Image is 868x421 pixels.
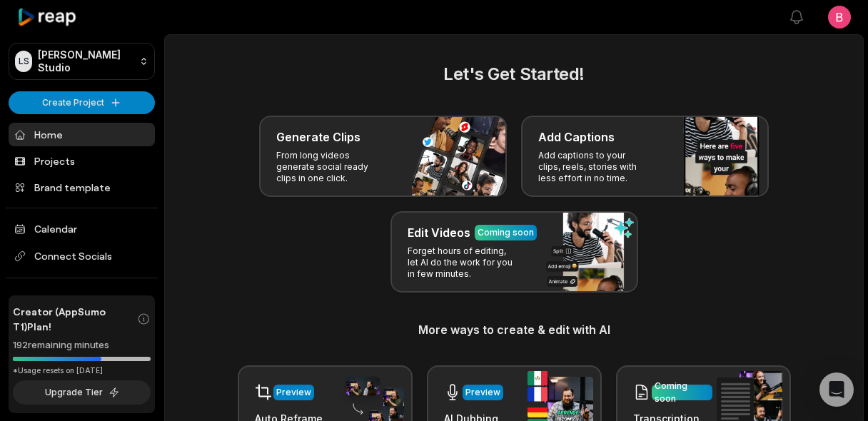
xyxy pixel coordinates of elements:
div: Preview [465,386,500,399]
a: Projects [9,149,155,173]
h3: Edit Videos [408,224,470,241]
a: Calendar [9,217,155,240]
button: Upgrade Tier [13,380,151,405]
h3: Generate Clips [276,128,360,146]
div: *Usage resets on [DATE] [13,365,151,376]
div: Coming soon [655,380,710,405]
div: Coming soon [478,226,534,239]
span: Connect Socials [9,243,155,269]
a: Home [9,123,155,146]
p: Add captions to your clips, reels, stories with less effort in no time. [538,150,649,184]
h2: Let's Get Started! [182,61,846,87]
p: [PERSON_NAME] Studio [38,49,133,74]
h3: More ways to create & edit with AI [182,321,846,338]
p: From long videos generate social ready clips in one click. [276,150,387,184]
p: Forget hours of editing, let AI do the work for you in few minutes. [408,245,518,280]
h3: Add Captions [538,128,615,146]
a: Brand template [9,176,155,199]
div: Open Intercom Messenger [819,372,854,407]
div: 192 remaining minutes [13,338,151,352]
span: Creator (AppSumo T1) Plan! [13,304,137,334]
button: Create Project [9,91,155,114]
div: Preview [276,386,311,399]
div: LS [15,51,32,72]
